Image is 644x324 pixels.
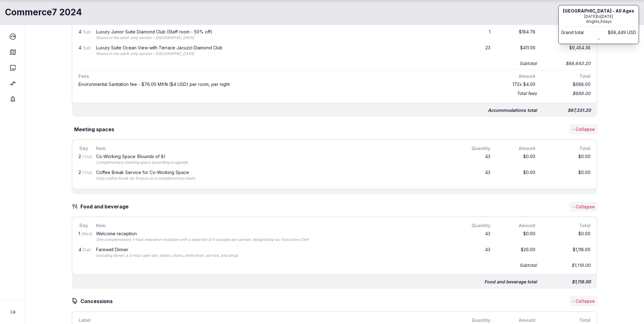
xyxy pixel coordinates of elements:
[96,170,455,175] div: Coffee Break Service for Co-Working Space
[96,237,455,242] div: One complimentary 1-hour welcome reception with a selection of 5 canapés per person, designed by ...
[497,230,537,244] div: $0.00
[82,170,92,175] span: (Thu)
[608,29,636,36] div: $68,449
[77,317,457,324] div: Label
[542,317,592,324] div: Total
[462,230,492,244] div: 43
[570,202,597,212] button: - Collapse
[542,81,592,88] div: $688.00
[77,246,90,260] div: 4
[542,261,592,270] div: $1,118.00
[497,222,537,229] div: Amount
[96,35,455,41] div: Rooms in the adult-only section – [GEOGRAPHIC_DATA]
[82,154,92,159] span: (Thu)
[96,46,455,50] div: Luxury Suite Ocean View with Terrace Jacuzzi Diamond Club
[542,277,592,286] div: $1,118.00
[542,73,592,80] div: Total
[462,222,492,229] div: Quantity
[83,247,91,252] span: (Sat)
[497,28,537,42] div: $184.78
[95,222,457,229] div: Item
[497,73,537,80] div: Amount
[83,30,91,34] span: (Sat)
[561,19,636,24] div: 4 nights, 5 days
[462,169,492,182] div: 43
[96,176,455,181] div: Daily coffee break for 8 hours on a complimentary basis
[542,106,592,115] div: $67,331.20
[462,317,492,324] div: Quantity
[497,153,537,167] div: $0.00
[77,73,492,80] div: Fees
[83,46,91,50] span: (Sat)
[462,28,492,42] div: 1
[591,5,639,20] button: My Retreats
[79,82,490,87] div: Environmental Sanitation fee - $76.00 MXN ($4 USD) per room, per night
[78,203,135,210] h3: Food and beverage
[484,279,537,285] div: Food and beverage total
[542,28,592,42] div: $184.78
[77,44,90,58] div: 4
[78,297,119,305] h3: Concessions
[627,30,636,35] span: USD
[497,246,537,260] div: $26.00
[5,6,82,18] h1: Commerce7 2024
[96,30,455,34] div: Luxury Junior Suite Diamond Club (Staff room - 50% off)
[542,59,592,68] div: $66,643.20
[570,296,597,306] button: - Collapse
[77,230,90,244] div: 1
[96,160,455,165] div: Complimentary meeting space according to agenda
[77,169,90,182] div: 2
[542,145,592,152] div: Total
[561,29,586,36] div: Grand total
[517,90,537,97] div: Total fees
[542,44,592,58] div: $9,454.38
[95,145,457,152] div: Item
[77,153,90,167] div: 2
[497,44,537,58] div: $411.06
[542,222,592,229] div: Total
[497,81,537,88] div: 172 x $4.00
[488,107,537,113] div: Accommodations total
[77,28,90,42] div: 4
[542,153,592,167] div: $0.00
[81,232,92,236] span: (Wed)
[570,124,597,134] button: - Collapse
[542,89,592,98] div: $688.00
[96,232,455,236] div: Welcome reception
[542,246,592,260] div: $1,118.00
[72,126,114,133] h3: Meeting spaces
[497,145,537,152] div: Amount
[462,145,492,152] div: Quantity
[519,60,537,67] div: Subtotal
[542,230,592,244] div: $0.00
[77,222,90,229] div: Day
[96,51,455,57] div: Rooms in the adult-only section – [GEOGRAPHIC_DATA]
[497,169,537,182] div: $0.00
[96,247,455,252] div: Farewell Dinner
[497,317,537,324] div: Amount
[519,262,537,268] div: Subtotal
[561,14,636,19] div: [DATE] to [DATE]
[462,44,492,58] div: 23
[542,169,592,182] div: $0.00
[77,145,90,152] div: Day
[96,154,455,159] div: Co-Working Space (Rounds of 8)
[561,8,636,14] div: [GEOGRAPHIC_DATA] - All Ages
[462,246,492,260] div: 43
[96,253,455,258] div: Including dinner, a 3-hour open bar, tables, chairs, white linen, service, and setup.
[462,153,492,167] div: 43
